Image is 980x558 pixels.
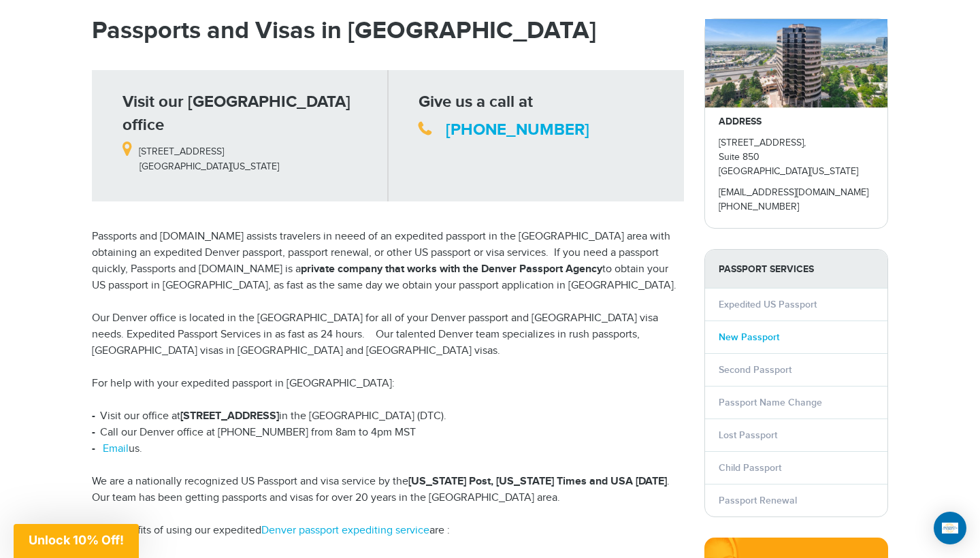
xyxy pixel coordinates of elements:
a: Second Passport [719,364,791,376]
strong: private company that works with the Denver Passport Agency [301,263,602,276]
a: Lost Passport [719,429,777,441]
p: The benefits of using our expedited are : [92,523,684,539]
div: Open Intercom Messenger [934,512,966,544]
li: us. [92,441,684,457]
a: Denver passport expediting service [261,524,429,537]
p: We are a nationally recognized US Passport and visa service by the . Our team has been getting pa... [92,474,684,506]
li: Visit our office at in the [GEOGRAPHIC_DATA] (DTC). [92,408,684,425]
strong: Give us a call at [419,92,533,112]
strong: [US_STATE] Post, [US_STATE] Times and USA [DATE] [408,475,667,488]
div: Unlock 10% Off! [14,524,139,558]
li: Call our Denver office at [PHONE_NUMBER] from 8am to 4pm MST [92,425,684,441]
strong: Visit our [GEOGRAPHIC_DATA] office [122,92,350,135]
a: [PHONE_NUMBER] [446,120,589,139]
strong: [STREET_ADDRESS] [180,410,279,423]
a: Passport Renewal [719,495,797,506]
p: For help with your expedited passport in [GEOGRAPHIC_DATA]: [92,376,684,392]
strong: ADDRESS [719,116,762,127]
p: [STREET_ADDRESS], Suite 850 [GEOGRAPHIC_DATA][US_STATE] [719,136,874,179]
img: passportsandvisas_denver_5251_dtc_parkway_-_28de80_-_029b8f063c7946511503b0bb3931d518761db640.jpg [705,19,887,108]
p: Passports and [DOMAIN_NAME] assists travelers in neeed of an expedited passport in the [GEOGRAPHI... [92,229,684,294]
a: New Passport [719,331,779,343]
a: Email [103,442,129,455]
a: Passport Name Change [719,397,822,408]
h1: Passports and Visas in [GEOGRAPHIC_DATA] [92,18,684,43]
p: Our Denver office is located in the [GEOGRAPHIC_DATA] for all of your Denver passport and [GEOGRA... [92,310,684,359]
p: [PHONE_NUMBER] [719,200,874,214]
span: Unlock 10% Off! [29,533,124,547]
p: [STREET_ADDRESS] [GEOGRAPHIC_DATA][US_STATE] [122,137,378,174]
a: Child Passport [719,462,781,474]
strong: PASSPORT SERVICES [705,250,887,289]
a: [EMAIL_ADDRESS][DOMAIN_NAME] [719,187,868,198]
a: Expedited US Passport [719,299,817,310]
